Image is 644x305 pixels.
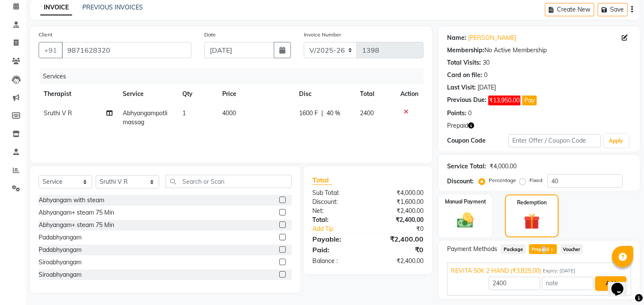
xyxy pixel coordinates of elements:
div: Last Visit: [447,83,476,92]
div: ₹2,400.00 [368,215,430,224]
a: [PERSON_NAME] [468,33,516,42]
span: | [321,109,323,118]
input: note [542,277,593,290]
div: Padabhyangam [39,245,82,254]
div: Membership: [447,46,484,55]
div: Discount: [306,197,368,206]
button: Add [595,276,626,291]
div: ₹2,400.00 [368,206,430,215]
th: Qty [177,84,217,104]
div: ₹4,000.00 [368,188,430,197]
div: ₹0 [368,245,430,255]
span: 1600 F [299,109,318,118]
span: Total [312,176,332,185]
div: Payable: [306,234,368,244]
div: Paid: [306,245,368,255]
div: Abhyangam+ steam 75 Min [39,221,114,230]
label: Percentage [489,176,516,184]
div: Sub Total: [306,188,368,197]
label: Client [39,31,52,39]
div: Net: [306,206,368,215]
button: Apply [604,135,629,147]
div: 0 [468,109,472,118]
div: Name: [447,33,466,42]
div: ₹0 [378,224,430,233]
span: Prepaid [529,244,557,254]
th: Therapist [39,84,118,104]
div: Discount: [447,177,474,186]
div: Total Visits: [447,58,481,67]
div: [DATE] [478,83,496,92]
button: +91 [39,42,63,58]
span: 2400 [360,109,374,117]
div: Previous Due: [447,96,487,105]
div: Coupon Code [447,136,508,145]
span: ₹13,950.00 [488,96,520,105]
th: Service [118,84,177,104]
input: Search by Name/Mobile/Email/Code [62,42,191,58]
label: Invoice Number [304,31,341,39]
span: Payment Methods [447,245,497,254]
label: Redemption [517,199,547,206]
input: Enter Offer / Coupon Code [508,134,600,147]
span: 40 % [327,109,340,118]
div: ₹1,600.00 [368,197,430,206]
span: Voucher [560,244,583,254]
div: 0 [484,71,487,80]
div: Padabhyangam [39,233,82,242]
div: Services [39,69,430,84]
span: Abhyangampotli massag [123,109,167,126]
div: Abhyangam+ steam 75 Min [39,208,114,217]
label: Manual Payment [445,198,486,206]
div: No Active Membership [447,46,631,55]
div: Card on file: [447,71,482,80]
div: Siroabhyangam [39,258,82,267]
img: _cash.svg [452,211,479,230]
th: Action [395,84,423,104]
div: Siroabhyangam [39,270,82,279]
th: Total [355,84,395,104]
span: Sruthi V R [44,109,72,117]
div: 30 [483,58,490,67]
div: Service Total: [447,162,486,171]
div: Points: [447,109,466,118]
label: Date [204,31,216,39]
div: Balance : [306,257,368,266]
a: PREVIOUS INVOICES [82,3,143,11]
span: 1 [550,248,554,253]
span: 4000 [222,109,236,117]
img: _gift.svg [519,212,544,231]
iframe: chat widget [608,271,635,296]
label: Fixed [529,176,542,184]
div: Total: [306,215,368,224]
span: Prepaid [447,121,468,130]
input: Amount [489,277,540,290]
button: Pay [522,96,537,105]
button: Create New [545,3,594,16]
span: REVITA 50K 2 HAND (₹3,825.00) [451,266,541,275]
button: Save [598,3,628,16]
div: ₹2,400.00 [368,234,430,244]
th: Disc [294,84,355,104]
input: Search or Scan [166,175,292,188]
div: ₹4,000.00 [490,162,517,171]
div: ₹2,400.00 [368,257,430,266]
span: Expiry: [DATE] [543,267,575,275]
span: Package [501,244,526,254]
th: Price [217,84,294,104]
span: 1 [182,109,186,117]
a: Add Tip [306,224,378,233]
div: Abhyangam with steam [39,196,104,205]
